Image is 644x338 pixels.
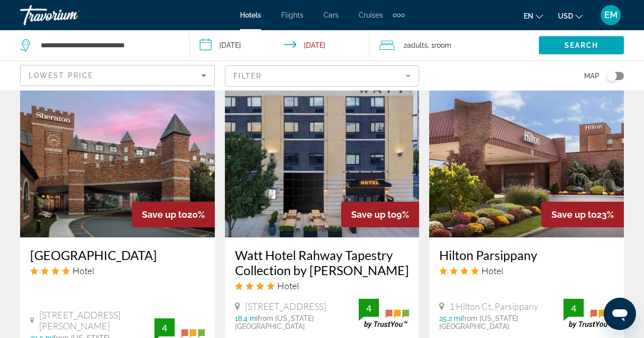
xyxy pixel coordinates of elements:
div: 9% [341,202,419,227]
span: 25.2 mi [439,314,462,322]
a: Cars [324,11,339,19]
button: User Menu [598,5,624,26]
span: Adults [407,41,428,49]
span: Save up to [142,209,187,220]
span: [STREET_ADDRESS][PERSON_NAME] [39,309,154,331]
a: [GEOGRAPHIC_DATA] [30,247,205,263]
span: from [US_STATE][GEOGRAPHIC_DATA] [235,314,314,330]
span: en [524,12,533,20]
span: Map [584,69,599,83]
a: Hilton Parsippany [439,247,614,263]
span: [STREET_ADDRESS] [245,301,326,312]
div: 23% [541,202,624,227]
button: Change currency [558,9,583,23]
span: 1 Hilton Ct, Parsippany [449,301,538,312]
div: 20% [132,202,215,227]
span: Save up to [351,209,396,220]
div: 4 star Hotel [30,265,205,276]
img: Hotel image [225,76,420,237]
button: Toggle map [599,71,624,80]
img: trustyou-badge.svg [563,299,614,328]
button: Search [539,36,624,54]
button: Travelers: 2 adults, 0 children [369,30,539,60]
a: Cruises [359,11,383,19]
span: Hotel [72,265,94,276]
button: Filter [225,65,420,87]
div: 4 [563,302,584,314]
span: Search [565,41,599,49]
span: Hotel [277,280,299,291]
span: Room [434,41,451,49]
a: Flights [281,11,303,19]
span: , 1 [428,38,451,52]
span: Lowest Price [29,71,93,79]
img: Hotel image [429,76,624,237]
span: from [US_STATE][GEOGRAPHIC_DATA] [439,314,518,330]
a: Travorium [20,2,121,28]
button: Change language [524,9,543,23]
div: 4 [359,302,379,314]
span: EM [604,10,618,20]
span: Save up to [551,209,597,220]
span: Hotel [481,265,503,276]
img: trustyou-badge.svg [359,299,409,328]
button: Check-in date: Sep 6, 2025 Check-out date: Sep 7, 2025 [190,30,369,60]
a: Hotels [240,11,261,19]
a: Watt Hotel Rahway Tapestry Collection by [PERSON_NAME] [235,247,410,278]
div: 4 star Hotel [235,280,410,291]
iframe: Кнопка запуска окна обмена сообщениями [604,298,636,330]
span: 2 [404,38,428,52]
button: Extra navigation items [393,7,405,23]
span: 18.4 mi [235,314,258,322]
img: Hotel image [20,76,215,237]
mat-select: Sort by [29,69,206,81]
div: 4 [154,322,175,334]
span: USD [558,12,573,20]
div: 4 star Hotel [439,265,614,276]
